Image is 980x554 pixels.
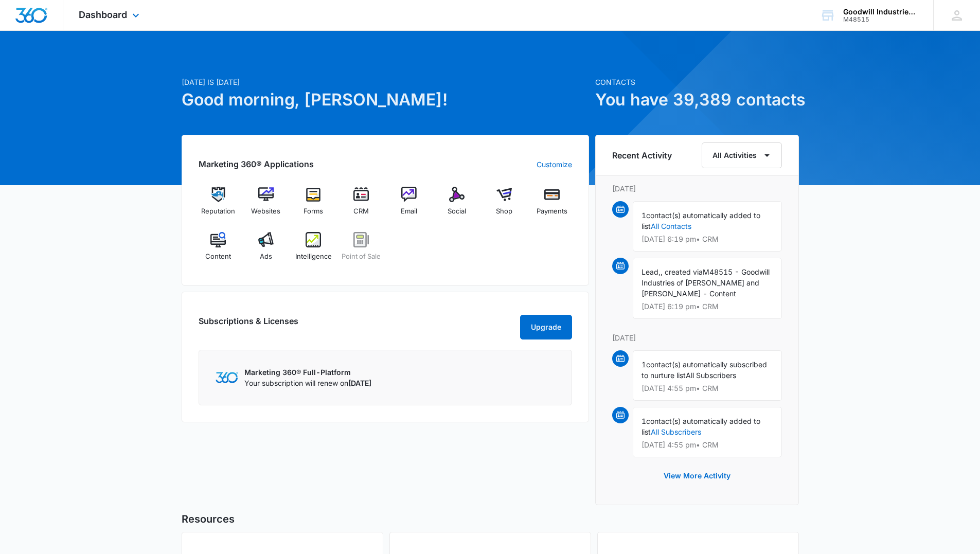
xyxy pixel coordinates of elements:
a: Content [199,232,238,269]
span: Content [205,252,231,262]
button: Upgrade [520,315,572,339]
span: CRM [353,206,369,217]
a: Ads [246,232,286,269]
span: [DATE] [348,379,371,387]
div: account name [843,8,918,16]
div: account id [843,16,918,23]
span: 1 [642,211,646,220]
h5: Resources [182,511,799,527]
span: M48515 - Goodwill Industries of [PERSON_NAME] and [PERSON_NAME] - Content [642,267,770,298]
p: [DATE] 6:19 pm • CRM [642,236,773,243]
h2: Marketing 360® Applications [199,158,314,170]
span: , created via [661,267,703,276]
button: View More Activity [653,463,741,488]
p: [DATE] 6:19 pm • CRM [642,303,773,310]
a: Payments [532,187,572,224]
a: All Contacts [651,222,691,230]
p: Your subscription will renew on [244,378,371,388]
a: CRM [342,187,381,224]
span: Point of Sale [342,252,381,262]
span: Dashboard [79,9,127,20]
span: Shop [496,206,512,217]
a: Email [389,187,429,224]
span: Social [448,206,466,217]
a: Social [437,187,476,224]
span: contact(s) automatically added to list [642,211,760,230]
a: Websites [246,187,286,224]
h2: Subscriptions & Licenses [199,315,298,335]
span: Websites [251,206,280,217]
a: Customize [537,159,572,170]
p: [DATE] [612,183,782,194]
span: contact(s) automatically subscribed to nurture list [642,360,767,380]
p: [DATE] 4:55 pm • CRM [642,441,773,449]
a: Point of Sale [342,232,381,269]
p: [DATE] 4:55 pm • CRM [642,385,773,392]
a: Shop [485,187,524,224]
p: [DATE] [612,332,782,343]
span: Reputation [201,206,235,217]
span: 1 [642,360,646,369]
span: Forms [304,206,323,217]
span: 1 [642,417,646,425]
h6: Recent Activity [612,149,672,162]
a: Intelligence [294,232,333,269]
a: All Subscribers [651,427,701,436]
span: All Subscribers [686,371,736,380]
p: Marketing 360® Full-Platform [244,367,371,378]
h1: Good morning, [PERSON_NAME]! [182,87,589,112]
span: Payments [537,206,567,217]
p: Contacts [595,77,799,87]
span: Lead, [642,267,661,276]
a: Forms [294,187,333,224]
button: All Activities [702,142,782,168]
p: [DATE] is [DATE] [182,77,589,87]
h1: You have 39,389 contacts [595,87,799,112]
span: Email [401,206,417,217]
img: Marketing 360 Logo [216,372,238,383]
a: Reputation [199,187,238,224]
span: Ads [260,252,272,262]
span: Intelligence [295,252,332,262]
span: contact(s) automatically added to list [642,417,760,436]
